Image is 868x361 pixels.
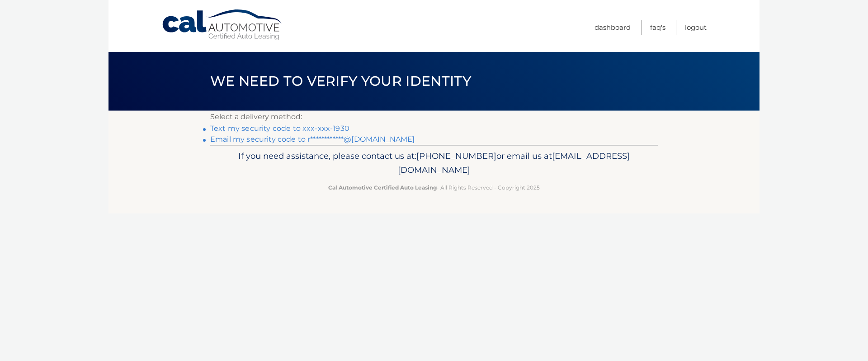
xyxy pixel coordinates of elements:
a: Dashboard [594,20,631,35]
a: Cal Automotive [161,9,283,41]
p: Select a delivery method: [210,111,658,123]
a: FAQ's [650,20,665,35]
a: Text my security code to xxx-xxx-1930 [210,124,349,133]
p: - All Rights Reserved - Copyright 2025 [216,183,652,192]
strong: Cal Automotive Certified Auto Leasing [328,184,437,191]
span: [PHONE_NUMBER] [416,151,496,161]
a: Logout [685,20,707,35]
p: If you need assistance, please contact us at: or email us at [216,149,652,178]
span: We need to verify your identity [210,73,471,89]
